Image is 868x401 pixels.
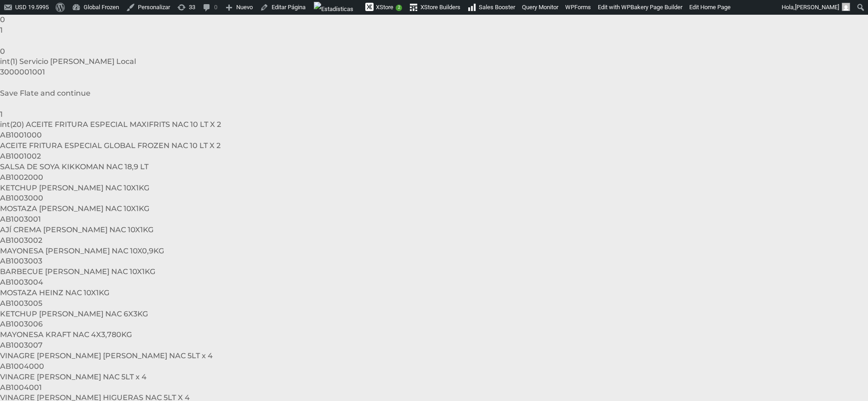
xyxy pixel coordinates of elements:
span: 2 [396,5,402,11]
img: Visitas de 48 horas. Haz clic para ver más estadísticas del sitio. [314,2,353,17]
span: XStore [376,4,393,11]
span: XStore Builders [420,4,460,11]
img: xstore [365,3,374,11]
span: [PERSON_NAME] [795,4,839,11]
span: Sales Booster [479,4,515,11]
